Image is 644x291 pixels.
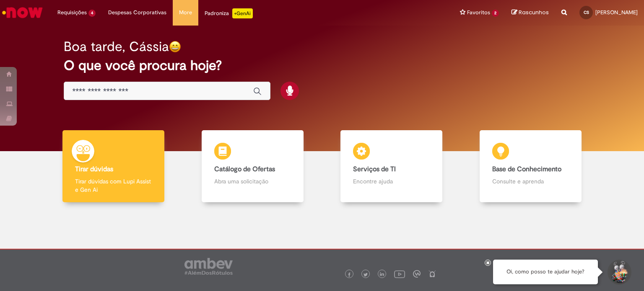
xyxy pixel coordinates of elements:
[169,41,181,53] img: happy-face.png
[322,130,461,203] a: Serviços de TI Encontre ajuda
[184,258,233,275] img: logo_footer_ambev_rotulo_gray.png
[595,9,638,16] span: [PERSON_NAME]
[512,9,549,17] a: Rascunhos
[492,10,499,17] span: 2
[44,130,183,203] a: Tirar dúvidas Tirar dúvidas com Lupi Assist e Gen Ai
[353,165,396,173] b: Serviços de TI
[64,58,581,73] h2: O que você procura hoje?
[183,130,322,203] a: Catálogo de Ofertas Abra uma solicitação
[108,8,166,17] span: Despesas Corporativas
[519,8,549,16] span: Rascunhos
[205,8,253,18] div: Padroniza
[88,10,96,17] span: 4
[75,177,152,194] p: Tirar dúvidas com Lupi Assist e Gen Ai
[394,268,405,279] img: logo_footer_youtube.png
[413,270,421,278] img: logo_footer_workplace.png
[364,273,368,277] img: logo_footer_twitter.png
[214,165,275,173] b: Catálogo de Ofertas
[467,8,490,17] span: Favoritos
[461,130,600,203] a: Base de Conhecimento Consulte e aprenda
[492,177,569,185] p: Consulte e aprenda
[75,165,113,173] b: Tirar dúvidas
[606,260,631,285] button: Iniciar Conversa de Suporte
[492,165,561,173] b: Base de Conhecimento
[179,8,192,17] span: More
[57,8,87,17] span: Requisições
[1,4,44,21] img: ServiceNow
[64,39,169,54] h2: Boa tarde, Cássia
[232,8,253,18] p: +GenAi
[214,177,291,185] p: Abra uma solicitação
[493,260,598,284] div: Oi, como posso te ajudar hoje?
[428,270,436,278] img: logo_footer_naosei.png
[380,272,384,277] img: logo_footer_linkedin.png
[353,177,430,185] p: Encontre ajuda
[347,273,351,277] img: logo_footer_facebook.png
[584,10,589,15] span: CS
